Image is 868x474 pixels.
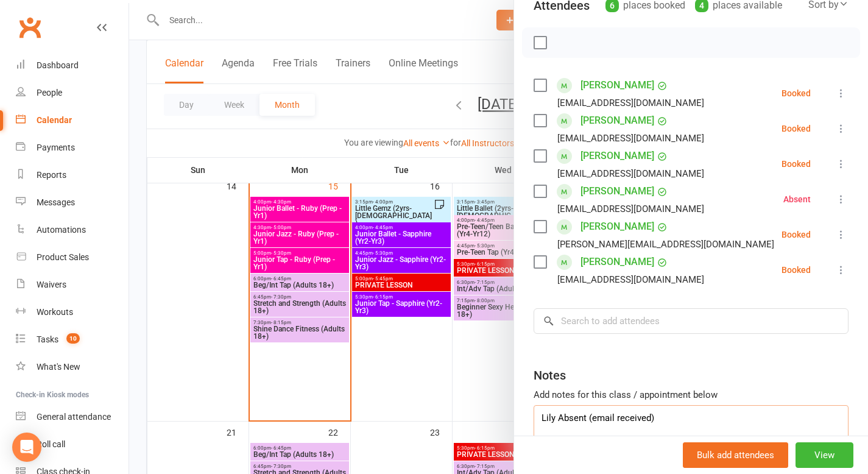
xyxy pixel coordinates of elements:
[534,367,566,384] div: Notes
[37,88,62,97] div: People
[782,89,811,97] div: Booked
[37,225,86,235] div: Automations
[37,412,111,422] div: General attendance
[534,387,849,402] div: Add notes for this class / appointment below
[37,143,75,152] div: Payments
[580,76,654,95] a: [PERSON_NAME]
[783,195,811,203] div: Absent
[37,334,58,344] div: Tasks
[580,111,654,130] a: [PERSON_NAME]
[16,52,129,79] a: Dashboard
[16,134,129,161] a: Payments
[37,439,65,449] div: Roll call
[16,244,129,271] a: Product Sales
[37,252,89,262] div: Product Sales
[37,307,73,317] div: Workouts
[37,115,72,125] div: Calendar
[782,266,811,274] div: Booked
[782,124,811,133] div: Booked
[15,12,45,43] a: Clubworx
[37,362,80,372] div: What's New
[557,130,704,146] div: [EMAIL_ADDRESS][DOMAIN_NAME]
[557,272,704,288] div: [EMAIL_ADDRESS][DOMAIN_NAME]
[16,189,129,216] a: Messages
[557,95,704,111] div: [EMAIL_ADDRESS][DOMAIN_NAME]
[12,433,41,462] div: Open Intercom Messenger
[534,308,849,334] input: Search to add attendees
[37,60,79,70] div: Dashboard
[557,236,774,252] div: [PERSON_NAME][EMAIL_ADDRESS][DOMAIN_NAME]
[782,230,811,239] div: Booked
[557,166,704,182] div: [EMAIL_ADDRESS][DOMAIN_NAME]
[16,431,129,458] a: Roll call
[16,403,129,431] a: General attendance kiosk mode
[37,197,75,207] div: Messages
[557,201,704,217] div: [EMAIL_ADDRESS][DOMAIN_NAME]
[16,353,129,381] a: What's New
[16,79,129,107] a: People
[683,442,788,468] button: Bulk add attendees
[580,217,654,236] a: [PERSON_NAME]
[580,182,654,201] a: [PERSON_NAME]
[16,216,129,244] a: Automations
[37,280,66,289] div: Waivers
[796,442,853,468] button: View
[16,107,129,134] a: Calendar
[782,160,811,168] div: Booked
[16,161,129,189] a: Reports
[37,170,66,180] div: Reports
[580,146,654,166] a: [PERSON_NAME]
[16,326,129,353] a: Tasks 10
[580,252,654,272] a: [PERSON_NAME]
[16,299,129,326] a: Workouts
[16,271,129,299] a: Waivers
[66,333,80,344] span: 10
